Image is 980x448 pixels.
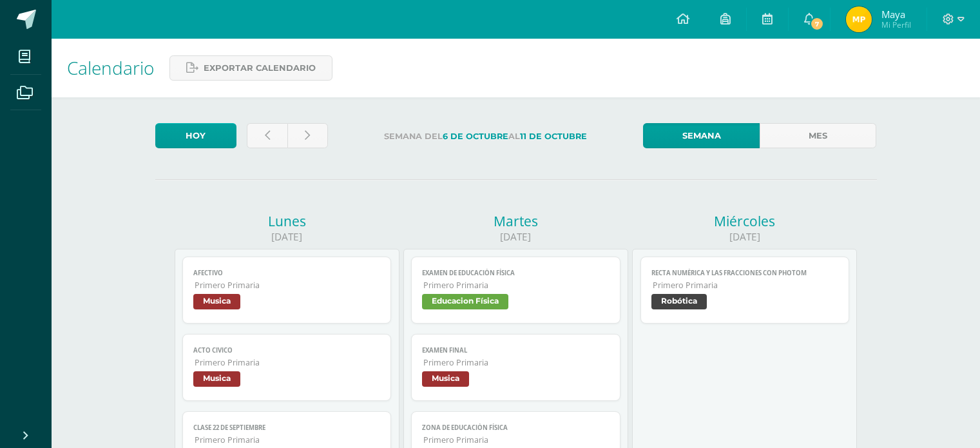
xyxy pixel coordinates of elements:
div: Miércoles [632,212,857,230]
span: Robótica [651,294,707,309]
a: AfectivoPrimero PrimariaMusica [182,257,392,324]
span: 7 [809,17,823,31]
div: [DATE] [403,230,628,244]
a: Acto civicoPrimero PrimariaMusica [182,334,392,401]
a: Mes [760,123,876,148]
span: Primero Primaria [195,280,381,291]
span: Educacion Física [422,294,508,309]
span: Musica [193,294,240,309]
span: Primero Primaria [423,434,610,445]
span: Musica [193,371,240,387]
span: Examen de Educación Física [422,269,610,277]
span: Primero Primaria [423,280,610,291]
span: Mi Perfil [881,19,911,30]
span: Exportar calendario [204,56,316,80]
span: Primero Primaria [195,434,381,445]
a: Examen de Educación FísicaPrimero PrimariaEducacion Física [411,257,620,324]
div: Martes [403,212,628,230]
div: Lunes [175,212,399,230]
div: [DATE] [632,230,857,244]
img: 44b7386e2150bafe6f75c9566b169429.png [846,6,872,32]
label: Semana del al [338,123,633,150]
a: Hoy [155,123,236,148]
span: Primero Primaria [195,357,381,368]
a: Exportar calendario [169,55,332,81]
span: Maya [881,8,911,21]
span: Musica [422,371,469,387]
span: Calendario [67,55,154,80]
span: Examen final [422,346,610,355]
span: Primero Primaria [423,357,610,368]
strong: 11 de Octubre [520,131,587,141]
strong: 6 de Octubre [443,131,508,141]
a: Semana [643,123,760,148]
span: Clase 22 de septiembre [193,424,381,432]
div: [DATE] [175,230,399,244]
span: Primero Primaria [653,280,839,291]
span: ZONA DE EDUCACIÓN FÍSICA [422,424,610,432]
span: Acto civico [193,346,381,355]
a: Recta numérica y las fracciones con photomPrimero PrimariaRobótica [640,257,850,324]
span: Recta numérica y las fracciones con photom [651,269,839,277]
a: Examen finalPrimero PrimariaMusica [411,334,620,401]
span: Afectivo [193,269,381,277]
